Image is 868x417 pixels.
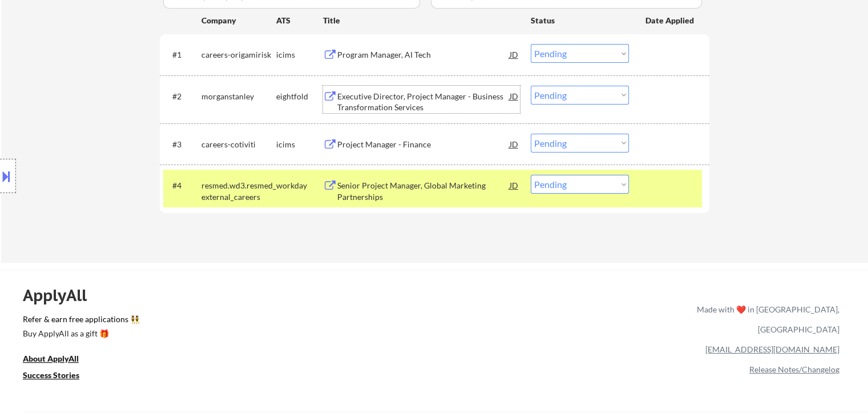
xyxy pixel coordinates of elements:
[705,344,839,354] a: [EMAIL_ADDRESS][DOMAIN_NAME]
[508,175,520,195] div: JD
[201,91,276,102] div: morganstanley
[508,44,520,65] div: JD
[337,180,510,202] div: Senior Project Manager, Global Marketing Partnerships
[337,139,510,150] div: Project Manager - Finance
[201,49,276,61] div: careers-origamirisk
[276,49,323,61] div: icims
[23,354,79,363] u: About ApplyAll
[508,86,520,106] div: JD
[645,15,696,26] div: Date Applied
[201,180,276,202] div: resmed.wd3.resmed_external_careers
[276,91,323,102] div: eightfold
[23,352,95,367] a: About ApplyAll
[201,139,276,150] div: careers-cotiviti
[23,369,95,383] a: Success Stories
[337,49,510,61] div: Program Manager, AI Tech
[531,10,629,30] div: Status
[23,286,100,305] div: ApplyAll
[692,299,839,339] div: Made with ❤️ in [GEOGRAPHIC_DATA], [GEOGRAPHIC_DATA]
[749,364,839,374] a: Release Notes/Changelog
[337,91,510,113] div: Executive Director, Project Manager - Business Transformation Services
[323,15,520,26] div: Title
[276,15,323,26] div: ATS
[276,180,323,191] div: workday
[201,15,276,26] div: Company
[23,370,79,380] u: Success Stories
[172,49,192,61] div: #1
[508,134,520,154] div: JD
[23,327,137,342] a: Buy ApplyAll as a gift 🎁
[23,330,137,338] div: Buy ApplyAll as a gift 🎁
[276,139,323,150] div: icims
[23,315,458,327] a: Refer & earn free applications 👯‍♀️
